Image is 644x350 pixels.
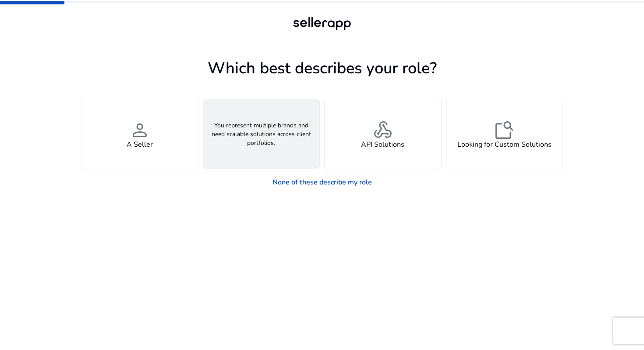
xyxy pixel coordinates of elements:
[361,141,404,149] h4: API Solutions
[265,173,379,191] a: None of these describe my role
[127,141,153,149] h4: A Seller
[203,99,320,169] button: You represent multiple brands and need scalable solutions across client portfolios.
[81,59,563,78] h1: Which best describes your role?
[372,119,393,141] span: webhook
[446,99,563,169] button: feature_searchLooking for Custom Solutions
[494,119,515,141] span: feature_search
[129,119,150,141] span: person
[324,99,442,169] button: webhookAPI Solutions
[457,141,552,149] h4: Looking for Custom Solutions
[81,99,198,169] button: personA Seller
